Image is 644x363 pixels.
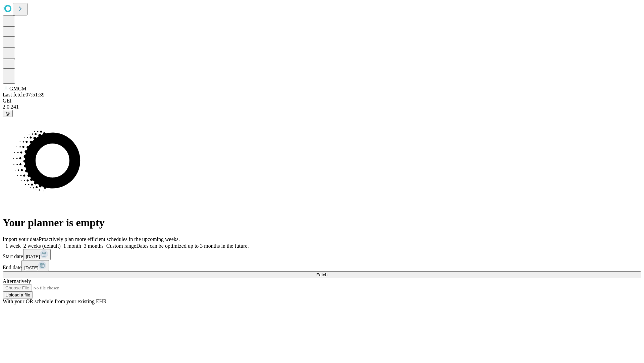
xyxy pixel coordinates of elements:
[106,243,136,249] span: Custom range
[3,92,45,97] span: Last fetch: 07:51:39
[5,111,10,116] span: @
[3,260,641,271] div: End date
[3,236,39,242] span: Import your data
[9,86,26,91] span: GMCM
[3,104,641,110] div: 2.0.241
[63,243,81,249] span: 1 month
[21,260,49,271] button: [DATE]
[23,249,51,260] button: [DATE]
[26,254,40,259] span: [DATE]
[3,291,33,298] button: Upload a file
[136,243,249,249] span: Dates can be optimized up to 3 months in the future.
[5,243,21,249] span: 1 week
[3,249,641,260] div: Start date
[24,265,38,270] span: [DATE]
[23,243,61,249] span: 2 weeks (default)
[3,278,31,284] span: Alternatively
[84,243,104,249] span: 3 months
[316,272,327,277] span: Fetch
[39,236,180,242] span: Proactively plan more efficient schedules in the upcoming weeks.
[3,271,641,278] button: Fetch
[3,298,107,304] span: With your OR schedule from your existing EHR
[3,98,641,104] div: GEI
[3,216,641,229] h1: Your planner is empty
[3,110,13,117] button: @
